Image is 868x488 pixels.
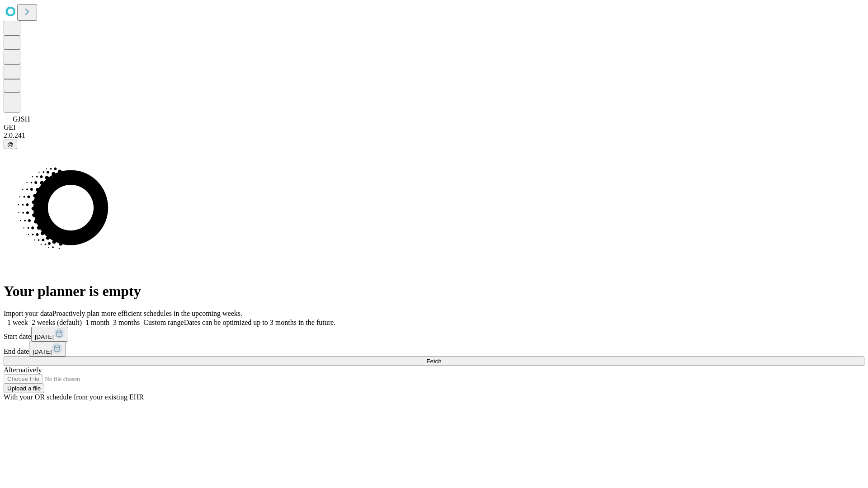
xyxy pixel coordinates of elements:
h1: Your planner is empty [4,283,864,300]
span: Fetch [426,358,441,365]
span: With your OR schedule from your existing EHR [4,393,144,401]
span: Proactively plan more efficient schedules in the upcoming weeks. [52,310,242,317]
span: GJSH [13,115,30,123]
span: @ [7,141,14,148]
div: Start date [4,327,864,342]
span: Dates can be optimized up to 3 months in the future. [184,319,335,326]
span: [DATE] [35,333,54,340]
button: Upload a file [4,384,44,393]
span: 1 week [7,319,28,326]
span: 3 months [113,319,140,326]
div: GEI [4,123,864,131]
button: Fetch [4,357,864,366]
span: 1 month [85,319,109,326]
button: @ [4,140,17,149]
div: 2.0.241 [4,131,864,140]
span: Alternatively [4,366,42,374]
span: 2 weeks (default) [32,319,82,326]
span: [DATE] [33,348,52,355]
div: End date [4,342,864,357]
span: Import your data [4,310,52,317]
button: [DATE] [31,327,68,342]
button: [DATE] [29,342,66,357]
span: Custom range [143,319,184,326]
